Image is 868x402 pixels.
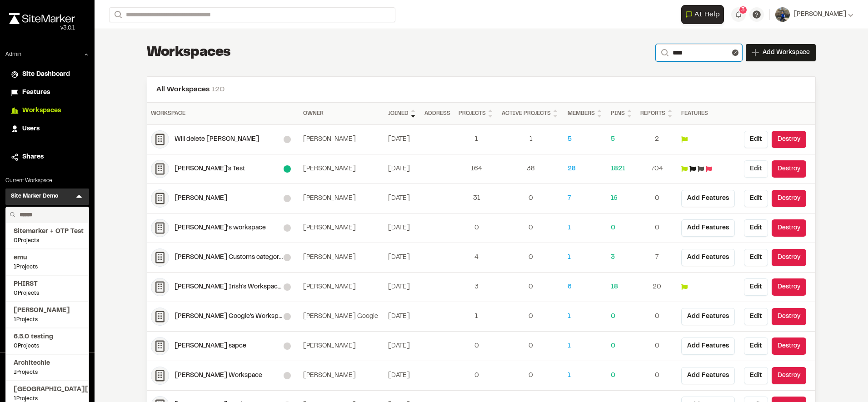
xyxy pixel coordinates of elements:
[22,124,40,134] span: Users
[568,108,604,119] div: Members
[303,134,381,144] div: [PERSON_NAME]
[388,108,417,119] div: Joined
[681,249,735,266] button: Add Features
[611,341,633,351] a: 0
[14,253,81,263] span: emu
[284,313,291,320] div: No active subscription
[568,134,604,144] a: 5
[14,342,81,350] span: 0 Projects
[681,337,735,355] button: Add Features
[11,124,84,134] a: Users
[772,219,806,237] button: Destroy
[568,282,604,292] a: 6
[568,312,604,322] a: 1
[744,367,768,384] a: Edit
[502,341,560,351] a: 0
[681,5,728,24] div: Open AI Assistant
[14,263,81,271] span: 1 Projects
[14,237,81,245] span: 0 Projects
[640,164,674,174] a: 704
[151,189,296,208] a: [PERSON_NAME]
[14,358,81,377] a: Architechie1Projects
[459,134,494,144] div: 1
[568,194,604,203] a: 7
[775,7,790,22] img: User
[502,134,560,144] a: 1
[611,282,633,292] div: 18
[772,278,806,296] button: Destroy
[284,136,291,143] div: No active subscription
[151,278,296,296] a: [PERSON_NAME] Irish's Workspaces
[388,164,417,174] div: October 12, 2022 4:23 PM GMT-3
[459,223,494,233] a: 0
[14,253,81,271] a: emu1Projects
[11,106,84,116] a: Workspaces
[793,10,846,20] span: [PERSON_NAME]
[640,253,674,263] a: 7
[502,164,560,174] div: 38
[388,282,417,292] div: January 26, 2023 11:31 AM GMT-3
[151,248,296,267] a: [PERSON_NAME] Customs categories
[14,316,81,324] span: 1 Projects
[175,341,284,351] div: TroyB Brennan sapce
[175,223,284,233] div: Troy’s workspace
[502,282,560,292] a: 0
[772,308,806,325] button: Destroy
[303,194,381,203] div: [PERSON_NAME]
[502,108,560,119] div: Active Projects
[151,109,296,118] div: Workspace
[11,88,84,98] a: Features
[459,253,494,263] a: 4
[14,385,81,395] span: [GEOGRAPHIC_DATA][US_STATE]
[744,190,768,207] button: Edit
[14,279,81,289] span: PHIRST
[681,367,735,384] button: Add Features
[459,194,494,203] div: 31
[640,194,674,203] a: 0
[731,7,746,22] button: 3
[568,371,604,381] a: 1
[744,219,768,237] a: Edit
[568,164,604,174] div: 28
[656,44,672,61] button: Search
[388,223,417,233] div: October 28, 2022 6:27 PM GMT-3
[568,341,604,351] a: 1
[14,289,81,298] span: 0 Projects
[775,7,853,22] button: [PERSON_NAME]
[284,254,291,261] div: No active subscription
[284,165,291,173] div: Pro
[640,134,674,144] a: 2
[744,278,768,296] button: Edit
[502,312,560,322] a: 0
[388,194,417,203] div: October 24, 2022 4:06 PM GMT-3
[284,342,291,350] div: No active subscription
[744,308,768,325] a: Edit
[611,108,633,119] div: Pins
[211,86,224,93] span: 120
[744,249,768,266] button: Edit
[151,219,296,237] a: [PERSON_NAME]’s workspace
[303,282,381,292] div: [PERSON_NAME]
[744,160,768,178] button: Edit
[640,341,674,351] a: 0
[14,306,81,316] span: [PERSON_NAME]
[147,44,231,62] h1: Workspaces
[459,371,494,381] div: 0
[640,282,674,292] div: 20
[388,134,417,144] div: September 26, 2022 11:37 AM GMT-3
[640,371,674,381] a: 0
[459,282,494,292] a: 3
[22,88,50,98] span: Features
[14,279,81,298] a: PHIRST0Projects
